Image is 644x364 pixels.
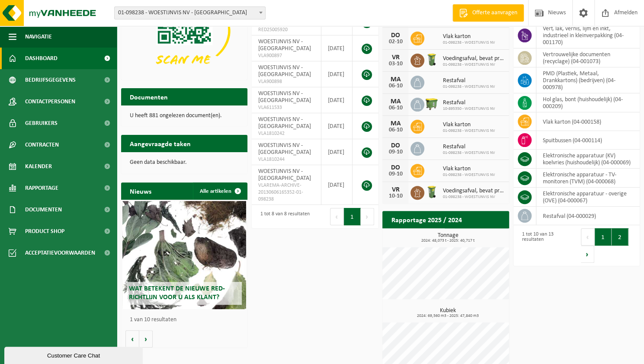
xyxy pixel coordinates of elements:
[115,7,265,19] span: 01-098238 - WOESTIJNVIS NV - VILVOORDE
[536,67,640,93] td: PMD (Plastiek, Metaal, Drankkartons) (bedrijven) (04-000978)
[442,99,495,106] span: Restafval
[130,317,243,323] p: 1 van 10 resultaten
[258,168,311,182] span: WOESTIJNVIS NV - [GEOGRAPHIC_DATA]
[387,239,509,243] span: 2024: 48,073 t - 2025: 40,717 t
[256,207,310,226] div: 1 tot 8 van 8 resultaten
[387,54,404,61] div: VR
[387,127,404,133] div: 06-10
[452,4,524,22] a: Offerte aanvragen
[121,182,160,199] h2: Nieuws
[442,106,495,112] span: 10-895350 - WOESTIJNVIS NV
[258,38,311,52] span: WOESTIJNVIS NV - [GEOGRAPHIC_DATA]
[130,113,239,119] p: U heeft 881 ongelezen document(en).
[442,40,495,45] span: 01-098238 - WOESTIJNVIS NV
[258,156,314,163] span: VLA1810244
[612,228,628,246] button: 2
[442,121,495,128] span: Vlak karton
[122,201,246,309] a: Wat betekent de nieuwe RED-richtlijn voor u als klant?
[442,144,495,150] span: Restafval
[536,207,640,225] td: restafval (04-000029)
[25,242,95,264] span: Acceptatievoorwaarden
[25,26,52,48] span: Navigatie
[321,61,352,87] td: [DATE]
[387,32,404,39] div: DO
[125,330,139,348] button: Vorige
[595,228,612,246] button: 1
[536,112,640,131] td: vlak karton (04-000158)
[387,98,404,105] div: MA
[387,120,404,127] div: MA
[114,6,266,19] span: 01-098238 - WOESTIJNVIS NV - VILVOORDE
[139,330,153,348] button: Volgende
[581,228,595,246] button: Previous
[25,48,58,69] span: Dashboard
[321,139,352,165] td: [DATE]
[25,91,75,112] span: Contactpersonen
[518,227,572,264] div: 1 tot 10 van 13 resultaten
[424,52,439,67] img: WB-0140-HPE-GN-50
[442,62,504,67] span: 01-098238 - WOESTIJNVIS NV
[25,220,64,242] span: Product Shop
[387,308,509,318] h3: Kubiek
[442,128,495,134] span: 01-098238 - WOESTIJNVIS NV
[25,199,62,220] span: Documenten
[442,33,495,40] span: Vlak karton
[387,233,509,243] h3: Tonnage
[387,149,404,155] div: 09-10
[25,156,52,177] span: Kalender
[321,87,352,113] td: [DATE]
[130,160,239,166] p: Geen data beschikbaar.
[387,61,404,67] div: 03-10
[25,112,58,134] span: Gebruikers
[258,142,311,156] span: WOESTIJNVIS NV - [GEOGRAPHIC_DATA]
[193,182,247,200] a: Alle artikelen
[321,35,352,61] td: [DATE]
[382,211,470,228] h2: Rapportage 2025 / 2024
[387,314,509,318] span: 2024: 69,560 m3 - 2025: 47,840 m3
[442,188,504,195] span: Voedingsafval, bevat producten van dierlijke oorsprong, onverpakt, categorie 3
[258,90,311,104] span: WOESTIJNVIS NV - [GEOGRAPHIC_DATA]
[445,228,508,245] a: Bekijk rapportage
[344,208,361,225] button: 1
[321,113,352,139] td: [DATE]
[387,76,404,83] div: MA
[387,193,404,199] div: 10-10
[536,188,640,207] td: elektronische apparatuur - overige (OVE) (04-000067)
[129,285,225,300] span: Wat betekent de nieuwe RED-richtlijn voor u als klant?
[258,64,311,78] span: WOESTIJNVIS NV - [GEOGRAPHIC_DATA]
[25,177,58,199] span: Rapportage
[258,104,314,111] span: VLA611533
[258,26,314,33] span: RED25005920
[4,345,144,364] iframe: chat widget
[424,185,439,199] img: WB-0140-HPE-GN-50
[442,55,504,62] span: Voedingsafval, bevat producten van dierlijke oorsprong, onverpakt, categorie 3
[442,166,495,172] span: Vlak karton
[470,9,519,17] span: Offerte aanvragen
[536,22,640,48] td: verf, lak, vernis, lijm en inkt, industrieel in kleinverpakking (04-001170)
[442,195,504,200] span: 01-098238 - WOESTIJNVIS NV
[387,171,404,177] div: 09-10
[442,84,495,89] span: 01-098238 - WOESTIJNVIS NV
[258,52,314,59] span: VLA900897
[424,96,439,111] img: WB-1100-HPE-GN-51
[536,169,640,188] td: elektronische apparatuur - TV-monitoren (TVM) (04-000068)
[258,116,311,130] span: WOESTIJNVIS NV - [GEOGRAPHIC_DATA]
[536,48,640,67] td: vertrouwelijke documenten (recyclage) (04-001073)
[361,208,374,225] button: Next
[258,130,314,137] span: VLA1810242
[387,83,404,89] div: 06-10
[330,208,344,225] button: Previous
[387,142,404,149] div: DO
[581,246,594,263] button: Next
[121,135,199,152] h2: Aangevraagde taken
[536,131,640,150] td: spuitbussen (04-000114)
[258,78,314,85] span: VLA900898
[442,77,495,84] span: Restafval
[321,165,352,205] td: [DATE]
[258,182,314,203] span: VLAREMA-ARCHIVE-20130606165352-01-098238
[442,172,495,178] span: 01-098238 - WOESTIJNVIS NV
[121,88,176,105] h2: Documenten
[387,39,404,45] div: 02-10
[25,134,59,156] span: Contracten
